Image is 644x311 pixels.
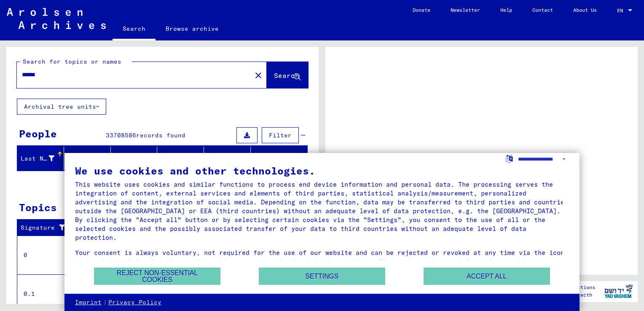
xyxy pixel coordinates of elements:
[207,152,252,165] div: Date of Birth
[67,152,113,165] div: First Name
[111,147,158,170] mat-header-cell: Maiden Name
[21,223,69,232] div: Signature
[108,298,161,307] a: Privacy Policy
[21,152,65,165] div: Last Name
[19,126,57,141] div: People
[94,268,220,285] button: Reject non-essential cookies
[17,99,106,115] button: Archival tree units
[254,152,299,165] div: Prisoner #
[269,131,292,139] span: Filter
[114,152,159,165] div: Maiden Name
[267,62,308,88] button: Search
[251,147,307,170] mat-header-cell: Prisoner #
[274,71,299,80] span: Search
[106,131,136,139] span: 33708586
[161,152,206,165] div: Place of Birth
[259,268,385,285] button: Settings
[603,281,634,302] img: yv_logo.png
[75,248,569,275] div: Your consent is always voluntary, not required for the use of our website and can be rejected or ...
[23,58,121,65] mat-label: Search for topics or names
[157,147,204,170] mat-header-cell: Place of Birth
[250,67,267,83] button: Clear
[19,200,57,215] div: Topics
[253,70,263,80] mat-icon: close
[617,8,626,13] span: EN
[64,147,111,170] mat-header-cell: First Name
[17,236,75,274] td: 0
[424,268,550,285] button: Accept all
[21,154,54,163] div: Last Name
[75,298,102,307] a: Imprint
[21,221,77,235] div: Signature
[75,166,569,176] div: We use cookies and other technologies.
[75,180,569,242] div: This website uses cookies and similar functions to process end device information and personal da...
[204,147,251,170] mat-header-cell: Date of Birth
[136,131,185,139] span: records found
[156,19,229,39] a: Browse archive
[17,147,64,170] mat-header-cell: Last Name
[113,19,156,40] a: Search
[7,8,106,29] img: Arolsen_neg.svg
[262,127,299,143] button: Filter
